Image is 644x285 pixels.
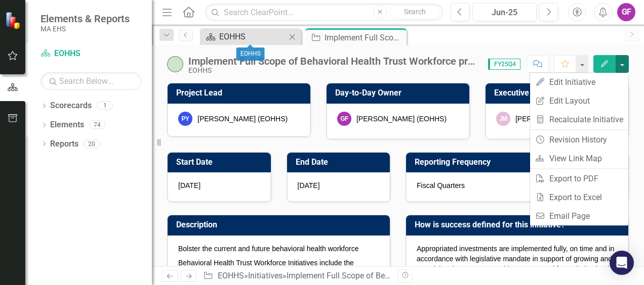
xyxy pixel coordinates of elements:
[188,56,478,67] div: Implement Full Scope of Behavioral Health Trust Workforce programs
[530,149,628,168] a: View Link Map
[610,251,634,275] div: Open Intercom Messenger
[178,245,358,253] span: Bolster the current and future behavioral health workforce
[84,139,100,148] div: 20
[218,271,244,280] a: EOHHS
[89,121,105,129] div: 74
[287,271,534,280] div: Implement Full Scope of Behavioral Health Trust Workforce programs
[188,67,478,74] div: EOHHS
[176,220,385,229] h3: Description
[356,114,447,124] div: [PERSON_NAME] (EOHHS)
[203,30,286,43] a: EOHHS
[248,271,283,280] a: Initiatives
[530,130,628,149] a: Revision History
[41,48,142,60] a: EOHHS
[41,25,130,33] small: MA EHS
[236,47,265,61] div: EOHHS
[617,3,635,21] button: GF
[41,72,142,90] input: Search Below...
[219,30,286,43] div: EOHHS
[530,188,628,207] a: Export to Excel
[5,11,23,29] img: ClearPoint Strategy
[178,245,358,253] span: Plain text content control
[203,270,390,282] div: » »
[417,245,614,283] span: Appropriated investments are implemented fully, on time and in accordance with legislative mandat...
[178,259,354,277] span: Behavioral Health Trust Workforce Initiatives include the following Parts or sub-initiatives:
[530,73,628,91] a: Edit Initiative
[404,8,426,16] span: Search
[476,7,533,19] div: Jun-25
[178,112,192,126] div: PY
[298,181,320,189] span: [DATE]
[515,114,606,124] div: [PERSON_NAME] (EOHHS)
[205,4,443,21] input: Search ClearPoint...
[50,100,92,112] a: Scorecards
[530,207,628,225] a: Email Page
[176,158,266,167] h3: Start Date
[494,88,623,98] h3: Executive Sponsor
[97,102,113,110] div: 1
[167,56,183,72] img: On-track
[496,112,510,126] div: JM
[406,172,628,202] div: Fiscal Quarters
[488,59,520,70] span: FY25Q4
[335,88,464,98] h3: Day-to-Day Owner
[337,112,351,126] div: GF
[530,169,628,188] a: Export to PDF
[415,158,623,167] h3: Reporting Frequency
[530,91,628,110] a: Edit Layout
[178,181,200,189] span: [DATE]
[176,88,305,98] h3: Project Lead
[472,3,537,21] button: Jun-25
[41,13,130,25] span: Elements & Reports
[50,119,84,131] a: Elements
[390,5,440,19] button: Search
[197,114,288,124] div: [PERSON_NAME] (EOHHS)
[296,158,385,167] h3: End Date
[530,110,628,129] a: Recalculate Initiative
[415,220,623,229] h3: How is success defined for this initiative?
[50,138,78,150] a: Reports
[325,31,404,44] div: Implement Full Scope of Behavioral Health Trust Workforce programs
